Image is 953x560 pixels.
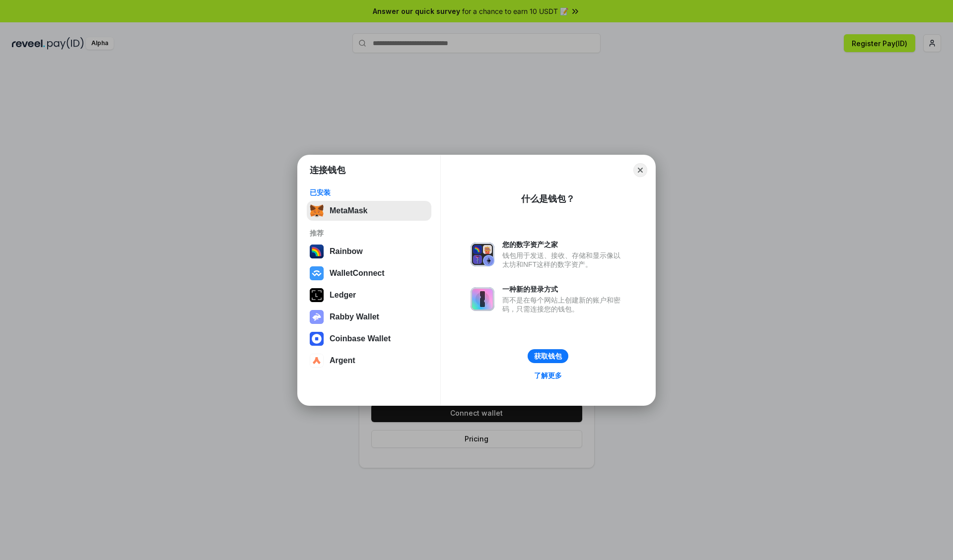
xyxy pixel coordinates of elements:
[471,287,494,311] img: svg+xml,%3Csvg%20xmlns%3D%22http%3A%2F%2Fwww.w3.org%2F2000%2Fsvg%22%20fill%3D%22none%22%20viewBox...
[307,285,431,305] button: Ledger
[528,349,568,363] button: 获取钱包
[310,332,324,346] img: svg+xml,%3Csvg%20width%3D%2228%22%20height%3D%2228%22%20viewBox%3D%220%200%2028%2028%22%20fill%3D...
[502,240,625,249] div: 您的数字资产之家
[310,204,324,218] img: svg+xml,%3Csvg%20fill%3D%22none%22%20height%3D%2233%22%20viewBox%3D%220%200%2035%2033%22%20width%...
[307,242,431,261] button: Rainbow
[633,163,647,177] button: Close
[310,188,428,197] div: 已安装
[310,266,324,280] img: svg+xml,%3Csvg%20width%3D%2228%22%20height%3D%2228%22%20viewBox%3D%220%200%2028%2028%22%20fill%3D...
[330,247,363,256] div: Rainbow
[307,329,431,349] button: Coinbase Wallet
[310,164,345,176] h1: 连接钱包
[534,352,562,361] div: 获取钱包
[502,296,625,313] div: 而不是在每个网站上创建新的账户和密码，只需连接您的钱包。
[471,243,494,266] img: svg+xml,%3Csvg%20xmlns%3D%22http%3A%2F%2Fwww.w3.org%2F2000%2Fsvg%22%20fill%3D%22none%22%20viewBox...
[310,229,428,238] div: 推荐
[502,251,625,269] div: 钱包用于发送、接收、存储和显示像以太坊和NFT这样的数字资产。
[330,356,355,365] div: Argent
[330,334,391,343] div: Coinbase Wallet
[310,288,324,302] img: svg+xml,%3Csvg%20xmlns%3D%22http%3A%2F%2Fwww.w3.org%2F2000%2Fsvg%22%20width%3D%2228%22%20height%3...
[534,371,562,380] div: 了解更多
[307,351,431,371] button: Argent
[307,201,431,221] button: MetaMask
[307,263,431,283] button: WalletConnect
[307,307,431,327] button: Rabby Wallet
[330,312,379,321] div: Rabby Wallet
[310,245,324,258] img: svg+xml,%3Csvg%20width%3D%22120%22%20height%3D%22120%22%20viewBox%3D%220%200%20120%20120%22%20fil...
[521,193,575,205] div: 什么是钱包？
[502,285,625,294] div: 一种新的登录方式
[310,310,324,324] img: svg+xml,%3Csvg%20xmlns%3D%22http%3A%2F%2Fwww.w3.org%2F2000%2Fsvg%22%20fill%3D%22none%22%20viewBox...
[330,291,356,300] div: Ledger
[528,369,568,382] a: 了解更多
[330,206,367,215] div: MetaMask
[310,354,324,368] img: svg+xml,%3Csvg%20width%3D%2228%22%20height%3D%2228%22%20viewBox%3D%220%200%2028%2028%22%20fill%3D...
[330,269,385,278] div: WalletConnect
